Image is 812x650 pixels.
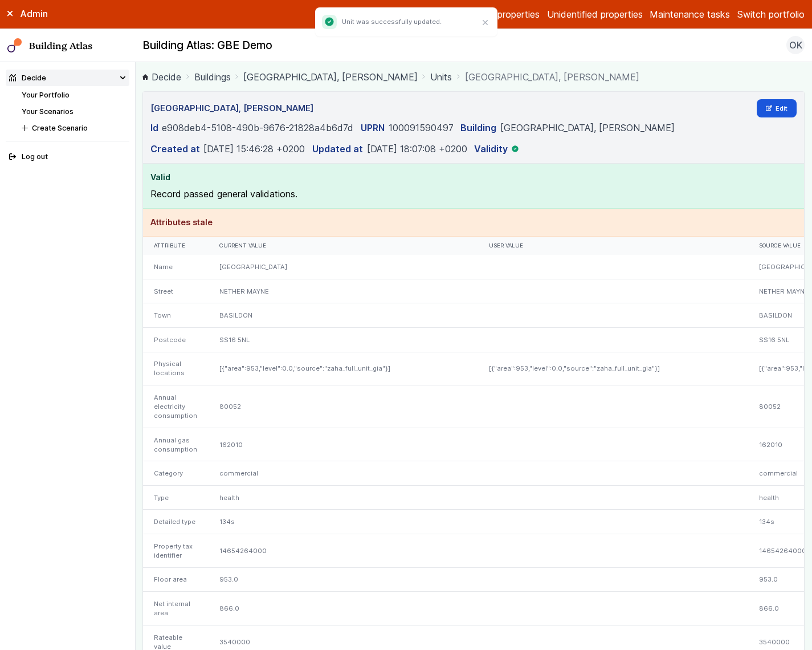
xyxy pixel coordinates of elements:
[142,70,181,84] a: Decide
[209,592,478,625] div: 866.0
[757,99,797,117] a: Edit
[478,352,748,385] div: [{"area":953,"level":0.0,"source":"zaha_full_unit_gia"}]
[312,142,363,156] dt: Updated at
[143,567,208,592] div: Floor area
[150,171,797,184] h4: Valid
[209,567,478,592] div: 953.0
[474,142,508,156] dt: Validity
[142,38,272,53] h2: Building Atlas: GBE Demo
[737,7,805,21] button: Switch portfolio
[430,70,452,84] a: Units
[203,142,305,156] dd: [DATE] 15:46:28 +0200
[789,38,802,52] span: OK
[650,7,730,21] a: Maintenance tasks
[143,510,208,534] div: Detailed type
[154,242,197,250] div: Attribute
[219,242,467,250] div: Current value
[209,485,478,510] div: health
[143,255,208,279] div: Name
[143,303,208,328] div: Town
[9,72,46,83] div: Decide
[209,279,478,303] div: NETHER MAYNE
[209,352,478,385] div: [{"area":953,"level":0.0,"source":"zaha_full_unit_gia"}]
[389,121,454,135] dd: 100091590497
[143,461,208,486] div: Category
[342,17,442,26] p: Unit was successfully updated.
[162,121,353,135] dd: e908deb4-5108-490b-9676-21828a4b6d7d
[209,385,478,428] div: 80052
[6,70,129,86] summary: Decide
[18,120,129,136] button: Create Scenario
[489,242,737,250] div: User value
[209,428,478,461] div: 162010
[209,461,478,486] div: commercial
[243,70,418,84] a: [GEOGRAPHIC_DATA], [PERSON_NAME]
[150,216,797,229] h4: Attributes stale
[150,142,200,156] dt: Created at
[143,534,208,568] div: Property tax identifier
[150,187,797,201] p: Record passed general validations.
[143,485,208,510] div: Type
[150,102,313,115] h3: [GEOGRAPHIC_DATA], [PERSON_NAME]
[786,36,805,54] button: OK
[143,352,208,385] div: Physical locations
[209,510,478,534] div: 134s
[143,279,208,303] div: Street
[209,303,478,328] div: BASILDON
[547,7,643,21] a: Unidentified properties
[22,91,70,99] a: Your Portfolio
[6,149,129,165] button: Log out
[500,122,675,133] a: [GEOGRAPHIC_DATA], [PERSON_NAME]
[209,534,478,568] div: 14654264000
[143,385,208,428] div: Annual electricity consumption
[7,38,22,53] img: main-0bbd2752.svg
[150,121,158,135] dt: Id
[22,107,74,116] a: Your Scenarios
[209,255,478,279] div: [GEOGRAPHIC_DATA]
[143,592,208,625] div: Net internal area
[194,70,231,84] a: Buildings
[209,327,478,352] div: SS16 5NL
[143,428,208,461] div: Annual gas consumption
[465,70,639,84] span: [GEOGRAPHIC_DATA], [PERSON_NAME]
[460,121,496,135] dt: Building
[478,15,493,30] button: Close
[361,121,385,135] dt: UPRN
[143,327,208,352] div: Postcode
[367,142,467,156] dd: [DATE] 18:07:08 +0200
